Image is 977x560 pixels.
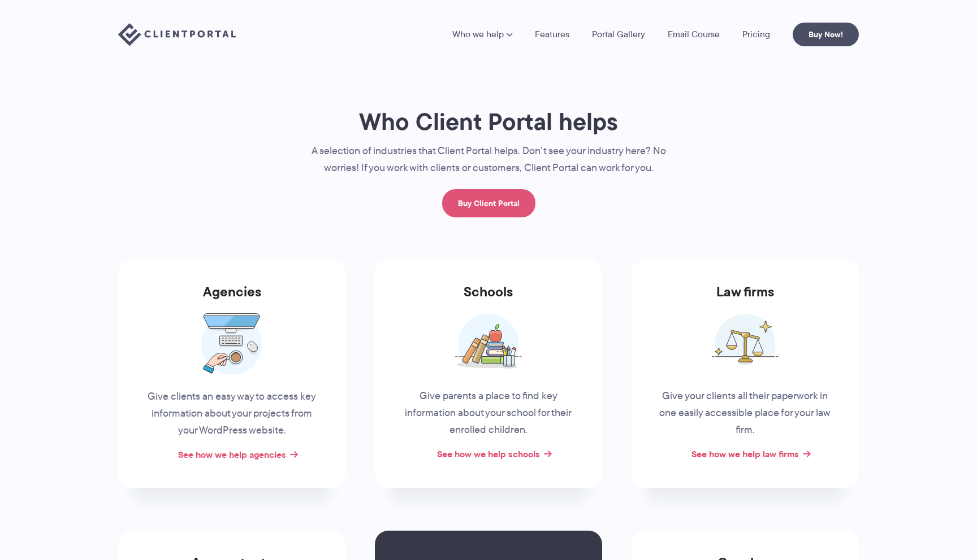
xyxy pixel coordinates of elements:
p: A selection of industries that Client Portal helps. Don’t see your industry here? No worries! If ... [299,143,678,177]
p: Give parents a place to find key information about your school for their enrolled children. [403,388,574,439]
a: Who we help [452,30,512,39]
h3: Schools [375,284,602,313]
a: See how we help schools [437,447,540,461]
a: Features [535,30,569,39]
h3: Agencies [118,284,345,313]
a: Pricing [742,30,770,39]
p: Give clients an easy way to access key information about your projects from your WordPress website. [146,388,318,439]
a: Buy Client Portal [442,189,535,217]
a: Email Course [668,30,720,39]
a: See how we help agencies [178,448,286,461]
p: Give your clients all their paperwork in one easily accessible place for your law firm. [659,388,831,439]
a: Buy Now! [793,23,859,46]
h1: Who Client Portal helps [299,107,678,137]
a: See how we help law firms [691,447,799,461]
h3: Law firms [632,284,859,313]
a: Portal Gallery [592,30,645,39]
